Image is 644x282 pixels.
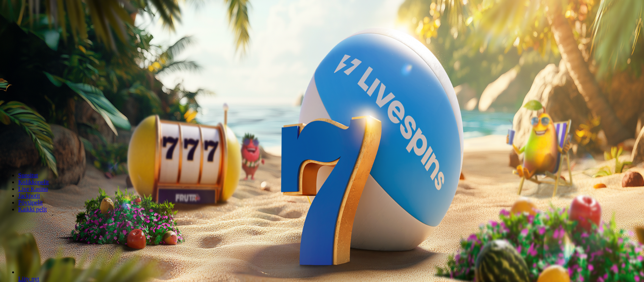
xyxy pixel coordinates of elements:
[3,159,641,213] nav: Lobby
[3,159,641,227] header: Lobby
[18,179,49,185] a: Kolikkopelit
[18,192,40,199] a: Jackpotit
[18,172,38,178] a: Suositut
[18,199,43,206] a: Pöytäpelit
[18,276,39,282] a: Gates of Olympus Super Scatter
[18,186,48,192] a: Live Kasino
[18,206,47,212] a: Kaikki pelit
[18,276,39,282] span: Liity nyt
